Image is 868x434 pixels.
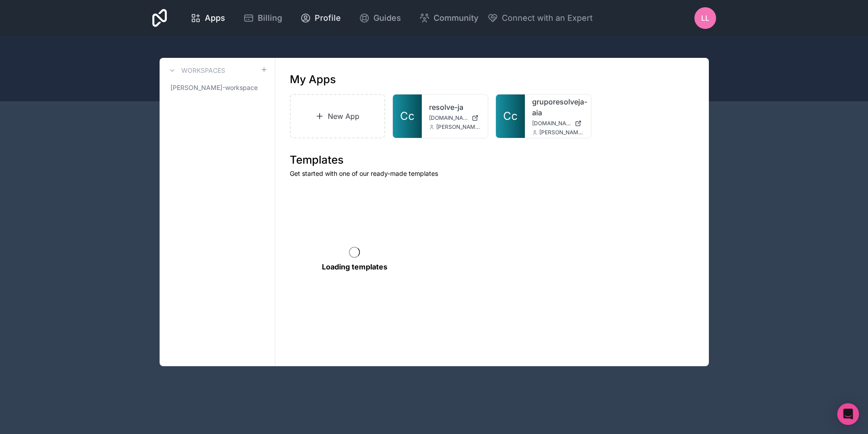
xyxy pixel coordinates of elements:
p: Loading templates [322,261,387,272]
button: Connect with an Expert [487,12,593,24]
span: [DOMAIN_NAME] [429,114,468,122]
a: Workspaces [167,65,225,76]
a: gruporesolveja-aia [532,96,584,118]
span: LL [701,13,709,24]
a: resolve-ja [429,102,481,113]
a: Cc [496,94,525,138]
div: Open Intercom Messenger [837,403,859,425]
span: Billing [258,12,282,24]
a: Community [412,8,486,28]
a: Profile [293,8,348,28]
h3: Workspaces [181,66,225,75]
span: Guides [373,12,401,24]
a: Cc [393,94,422,138]
a: New App [290,94,386,138]
h1: My Apps [290,72,336,87]
a: [DOMAIN_NAME] [532,120,584,127]
a: Billing [236,8,289,28]
span: [PERSON_NAME]-workspace [170,83,258,92]
span: [PERSON_NAME][EMAIL_ADDRESS][PERSON_NAME][DOMAIN_NAME] [436,123,481,131]
a: Apps [183,8,232,28]
a: [PERSON_NAME]-workspace [167,80,268,96]
span: [PERSON_NAME][EMAIL_ADDRESS][PERSON_NAME][DOMAIN_NAME] [539,129,584,136]
span: Community [434,12,478,24]
span: Cc [503,109,518,123]
span: Cc [400,109,415,123]
span: Connect with an Expert [502,12,593,24]
span: [DOMAIN_NAME] [532,120,571,127]
a: Guides [352,8,408,28]
p: Get started with one of our ready-made templates [290,169,694,178]
h1: Templates [290,153,694,167]
span: Profile [315,12,341,24]
span: Apps [205,12,225,24]
a: [DOMAIN_NAME] [429,114,481,122]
